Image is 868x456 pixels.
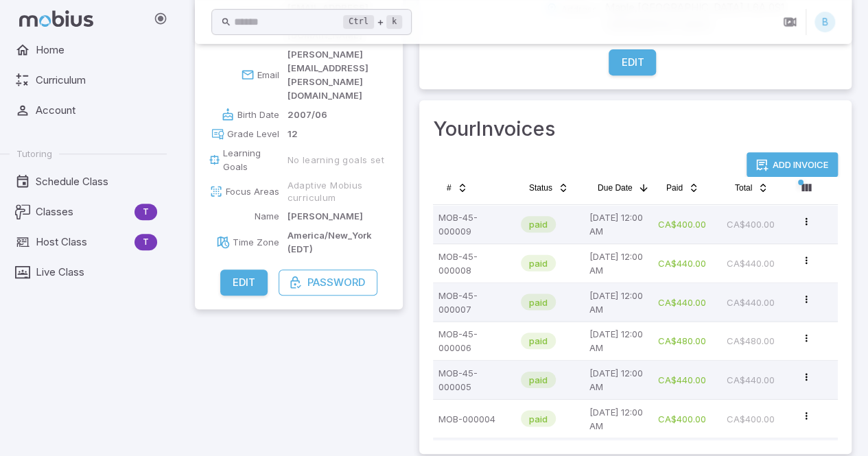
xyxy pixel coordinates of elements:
[134,205,157,219] span: T
[36,43,157,58] span: Home
[521,256,556,270] span: paid
[589,250,647,277] p: [DATE] 12:00 AM
[226,184,279,198] p: Focus Areas
[343,14,402,30] div: +
[589,405,647,432] p: [DATE] 12:00 AM
[288,47,389,102] p: [PERSON_NAME][EMAIL_ADDRESS][PERSON_NAME][DOMAIN_NAME]
[727,405,784,432] p: CA$400.00
[288,179,389,204] span: Adaptive Mobius curriculum
[727,366,784,394] p: CA$440.00
[237,108,279,121] p: Birth Date
[529,182,552,193] span: Status
[658,211,716,238] p: CA$400.00
[36,265,157,280] span: Live Class
[589,366,647,394] p: [DATE] 12:00 AM
[727,327,784,355] p: CA$480.00
[279,269,377,296] button: Password
[233,235,279,249] p: Time Zone
[521,177,577,199] button: Status
[257,68,279,82] p: Email
[36,204,129,219] span: Classes
[288,228,389,256] p: America/New_York (EDT)
[438,366,510,394] p: MOB-45-000005
[220,269,268,296] button: Edit
[658,405,716,432] p: CA$400.00
[521,373,556,387] span: paid
[438,250,510,277] p: MOB-45-000008
[438,288,510,315] p: MOB-45-000007
[814,12,835,32] div: B
[589,327,647,355] p: [DATE] 12:00 AM
[288,127,298,141] p: 12
[343,15,374,29] kbd: Ctrl
[134,235,157,249] span: T
[386,15,402,29] kbd: k
[438,327,510,355] p: MOB-45-000006
[658,177,707,199] button: Paid
[658,288,716,315] p: CA$440.00
[447,182,451,193] span: #
[521,295,556,309] span: paid
[521,334,556,348] span: paid
[589,177,657,199] button: Due Date
[521,217,556,231] span: paid
[288,108,327,121] p: 2007/06
[727,250,784,277] p: CA$440.00
[735,182,752,193] span: Total
[777,9,803,35] button: Join in Zoom Client
[521,411,556,425] span: paid
[288,209,363,223] p: [PERSON_NAME]
[36,174,157,189] span: Schedule Class
[658,366,716,394] p: CA$440.00
[255,209,279,223] p: Name
[288,154,384,166] span: No learning goals set
[795,177,817,199] button: Column visibility
[727,288,784,315] p: CA$440.00
[727,211,784,238] p: CA$400.00
[438,211,510,238] p: MOB-45-000009
[227,127,279,141] p: Grade Level
[609,49,656,75] button: Edit
[658,327,716,355] p: CA$480.00
[36,73,157,88] span: Curriculum
[727,177,777,199] button: Total
[438,405,510,432] p: MOB-000004
[16,147,52,160] span: Tutoring
[438,177,476,199] button: #
[36,235,129,250] span: Host Class
[747,152,838,177] button: Add Invoice
[589,288,647,315] p: [DATE] 12:00 AM
[658,250,716,277] p: CA$440.00
[598,182,633,193] span: Due Date
[433,114,838,144] h3: Your Invoices
[36,103,157,118] span: Account
[223,146,279,173] p: Learning Goals
[666,182,683,193] span: Paid
[589,211,647,238] p: [DATE] 12:00 AM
